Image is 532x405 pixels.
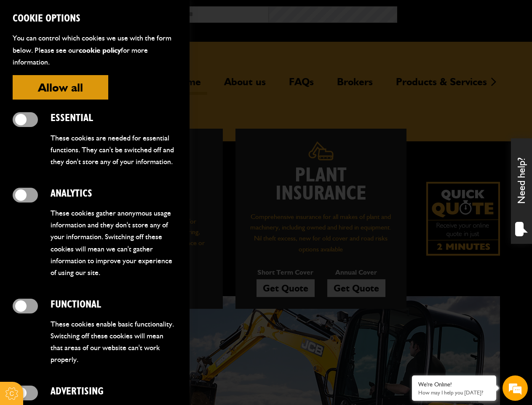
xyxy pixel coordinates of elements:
div: Need help? [511,138,532,244]
p: These cookies are needed for essential functions. They can't be switched off and they don't store... [51,132,177,167]
p: You can control which cookies we use with the form below. Please see our for more information. [13,32,177,67]
button: Allow all [13,75,108,100]
h2: Analytics [51,188,177,200]
p: How may I help you today? [418,389,490,396]
p: These cookies enable basic functionality. Switching off these cookies will mean that areas of our... [51,318,177,366]
h2: Essential [51,112,177,124]
p: These cookies gather anonymous usage information and they don't store any of your information. Sw... [51,207,177,278]
h2: Cookie Options [13,13,177,25]
h2: Functional [51,299,177,311]
a: cookie policy [79,46,121,54]
h2: Advertising [51,386,177,398]
div: We're Online! [418,381,490,388]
